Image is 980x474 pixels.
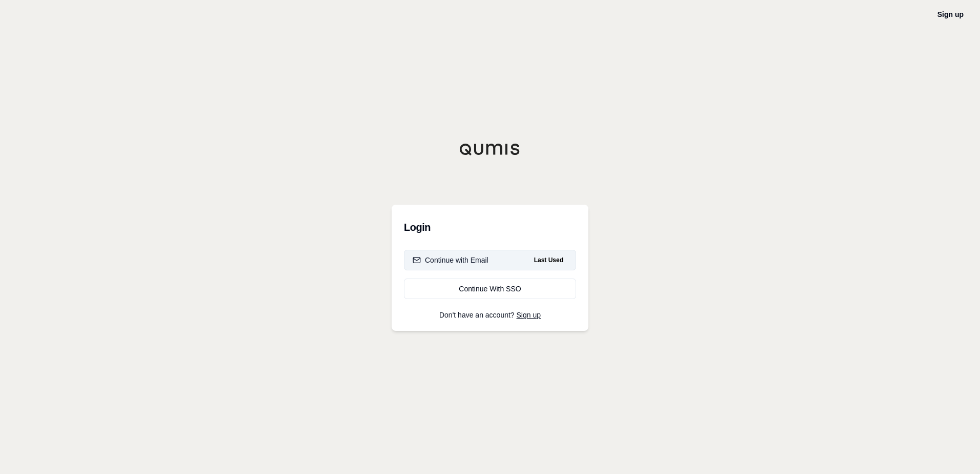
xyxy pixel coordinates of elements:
[413,284,567,294] div: Continue With SSO
[404,311,576,319] p: Don't have an account?
[404,279,576,299] a: Continue With SSO
[937,10,964,18] a: Sign up
[404,217,576,238] h3: Login
[459,143,521,155] img: Qumis
[413,255,488,265] div: Continue with Email
[404,250,576,270] button: Continue with EmailLast Used
[517,311,541,319] a: Sign up
[530,254,567,266] span: Last Used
